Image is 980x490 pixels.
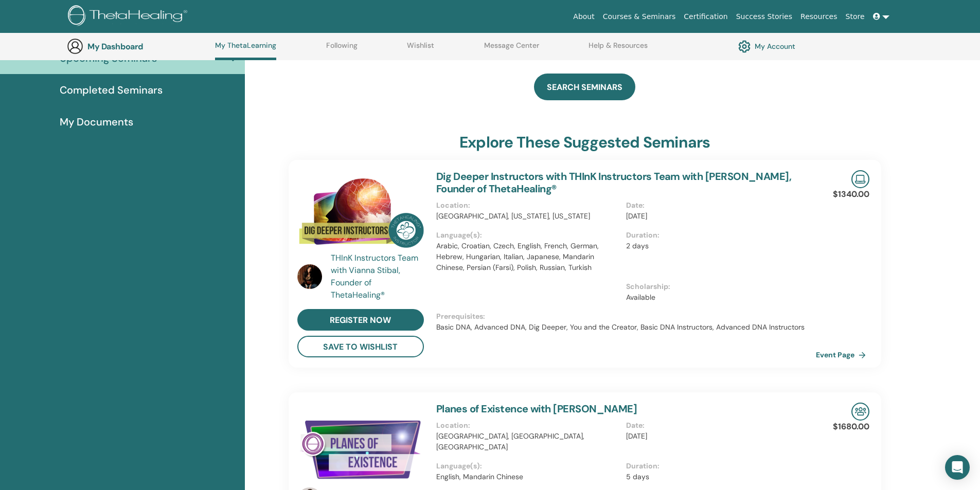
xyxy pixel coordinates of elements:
img: cog.svg [738,38,751,55]
span: SEARCH SEMINARS [547,82,622,93]
p: [GEOGRAPHIC_DATA], [GEOGRAPHIC_DATA], [GEOGRAPHIC_DATA] [436,431,620,452]
a: About [569,7,598,26]
a: Success Stories [732,7,796,26]
p: Location : [436,200,620,211]
p: Basic DNA, Advanced DNA, Dig Deeper, You and the Creator, Basic DNA Instructors, Advanced DNA Ins... [436,322,816,333]
p: English, Mandarin Chinese [436,471,620,482]
a: register now [297,309,424,331]
p: [GEOGRAPHIC_DATA], [US_STATE], [US_STATE] [436,211,620,222]
span: register now [330,315,391,325]
h3: explore these suggested seminars [459,133,710,152]
a: SEARCH SEMINARS [534,74,635,100]
a: Planes of Existence with [PERSON_NAME] [436,402,637,415]
p: Arabic, Croatian, Czech, English, French, German, Hebrew, Hungarian, Italian, Japanese, Mandarin ... [436,241,620,273]
a: Following [326,41,358,58]
p: [DATE] [626,431,810,442]
span: Completed Seminars [60,82,163,98]
div: Open Intercom Messenger [945,455,970,480]
span: My Documents [60,114,133,130]
p: Language(s) : [436,461,620,471]
p: $1680.00 [833,421,869,433]
p: Scholarship : [626,281,810,292]
p: Available [626,292,810,303]
a: Wishlist [407,41,434,58]
p: Prerequisites : [436,311,816,322]
img: Dig Deeper Instructors [297,170,424,255]
img: generic-user-icon.jpg [67,38,83,55]
p: Language(s) : [436,230,620,241]
p: $1340.00 [833,188,869,201]
a: My ThetaLearning [215,41,276,60]
img: logo.png [68,5,191,28]
img: In-Person Seminar [851,403,869,421]
a: Resources [796,7,842,26]
a: Help & Resources [589,41,648,58]
p: Duration : [626,461,810,471]
a: My Account [738,38,795,55]
p: 2 days [626,241,810,251]
p: [DATE] [626,211,810,222]
button: save to wishlist [297,336,424,357]
a: Event Page [816,347,870,362]
p: Duration : [626,230,810,241]
p: Date : [626,420,810,431]
h3: My Dashboard [87,42,190,51]
a: Store [842,7,869,26]
img: Live Online Seminar [851,170,869,188]
p: 5 days [626,471,810,482]
p: Date : [626,200,810,211]
a: Courses & Seminars [599,7,680,26]
p: Location : [436,420,620,431]
a: Certification [680,7,732,26]
img: default.jpg [297,264,322,289]
a: THInK Instructors Team with Vianna Stibal, Founder of ThetaHealing® [331,252,426,301]
a: Message Center [484,41,539,58]
a: Dig Deeper Instructors with THInK Instructors Team with [PERSON_NAME], Founder of ThetaHealing® [436,170,792,195]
